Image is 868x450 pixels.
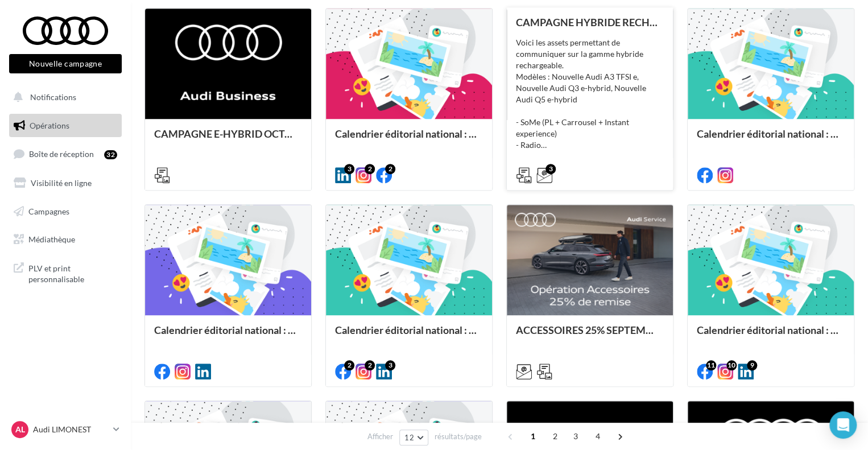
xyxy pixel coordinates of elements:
[104,150,117,159] div: 32
[344,360,354,370] div: 2
[15,424,25,435] span: AL
[7,171,124,195] a: Visibilité en ligne
[7,85,119,109] button: Notifications
[29,149,94,159] span: Boîte de réception
[31,178,92,188] span: Visibilité en ligne
[30,92,76,102] span: Notifications
[385,164,395,174] div: 2
[28,261,117,285] span: PLV et print personnalisable
[829,411,857,439] div: Open Intercom Messenger
[344,164,354,174] div: 3
[7,114,124,138] a: Opérations
[697,128,845,151] div: Calendrier éditorial national : semaine du 15.09 au 21.09
[33,424,109,435] p: Audi LIMONEST
[9,419,122,440] a: AL Audi LIMONEST
[516,37,664,151] div: Voici les assets permettant de communiquer sur la gamme hybride rechargeable. Modèles : Nouvelle ...
[435,431,482,442] span: résultats/page
[7,200,124,224] a: Campagnes
[7,228,124,251] a: Médiathèque
[567,427,585,445] span: 3
[28,234,75,244] span: Médiathèque
[7,142,124,166] a: Boîte de réception32
[367,431,393,442] span: Afficher
[335,324,483,347] div: Calendrier éditorial national : du 02.09 au 15.09
[697,324,845,347] div: Calendrier éditorial national : du 02.09 au 09.09
[546,427,564,445] span: 2
[154,324,302,347] div: Calendrier éditorial national : semaine du 08.09 au 14.09
[399,430,428,445] button: 12
[154,128,302,151] div: CAMPAGNE E-HYBRID OCTOBRE B2B
[28,206,69,216] span: Campagnes
[404,433,414,442] span: 12
[7,256,124,290] a: PLV et print personnalisable
[589,427,607,445] span: 4
[30,121,69,130] span: Opérations
[516,16,664,28] div: CAMPAGNE HYBRIDE RECHARGEABLE
[365,360,375,370] div: 2
[545,164,556,174] div: 3
[516,324,664,347] div: ACCESSOIRES 25% SEPTEMBRE - AUDI SERVICE
[706,360,716,370] div: 11
[747,360,757,370] div: 9
[385,360,395,370] div: 3
[365,164,375,174] div: 2
[335,128,483,151] div: Calendrier éditorial national : semaine du 22.09 au 28.09
[726,360,737,370] div: 10
[9,54,122,73] button: Nouvelle campagne
[524,427,542,445] span: 1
